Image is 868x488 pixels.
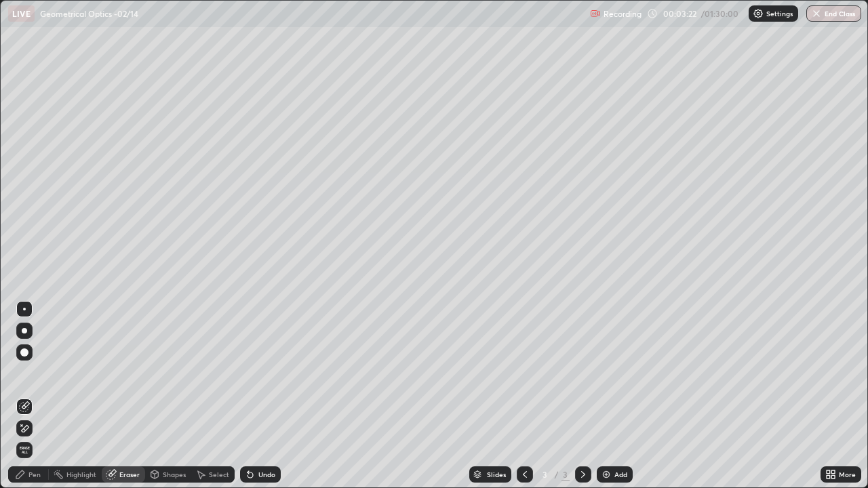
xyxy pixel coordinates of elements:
div: Pen [28,471,41,478]
p: Geometrical Optics -02/14 [40,8,138,19]
div: 3 [561,468,570,481]
div: More [839,471,856,478]
div: Eraser [119,471,140,478]
p: Settings [766,10,793,17]
div: Add [614,471,627,478]
button: End Class [806,5,861,22]
p: LIVE [12,8,31,19]
div: 3 [538,470,552,479]
div: Highlight [66,471,96,478]
div: Slides [487,471,506,478]
p: Recording [604,9,642,19]
div: Undo [258,471,275,478]
div: / [555,470,559,479]
img: end-class-cross [811,8,822,19]
div: Shapes [163,471,186,478]
img: add-slide-button [601,469,612,480]
img: class-settings-icons [753,8,764,19]
div: Select [209,471,229,478]
img: recording.375f2c34.svg [590,8,601,19]
span: Erase all [17,446,32,454]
